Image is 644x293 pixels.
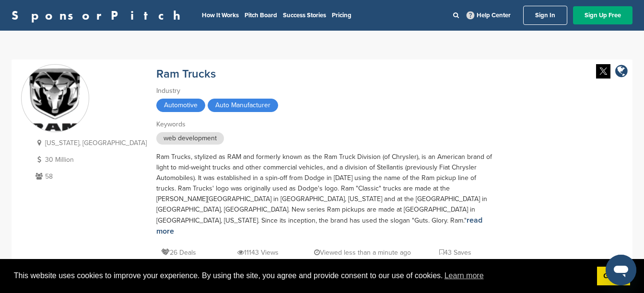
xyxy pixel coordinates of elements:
[12,9,187,22] a: SponsorPitch
[33,154,147,166] p: 30 Million
[208,99,278,112] span: Auto Manufacturer
[597,267,630,286] a: dismiss cookie message
[22,65,89,137] img: Sponsorpitch & Ram Trucks
[156,132,224,145] span: web development
[245,11,277,19] a: Pitch Board
[237,247,279,259] p: 11143 Views
[202,11,239,19] a: How It Works
[606,255,636,285] iframe: Button to launch messaging window
[573,6,632,24] a: Sign Up Free
[332,11,351,19] a: Pricing
[33,137,147,149] p: [US_STATE], [GEOGRAPHIC_DATA]
[443,269,485,283] a: learn more about cookies
[283,11,326,19] a: Success Stories
[523,6,567,25] a: Sign In
[156,152,492,237] div: Ram Trucks, stylized as RAM and formerly known as the Ram Truck Division (of Chrysler), is an Ame...
[156,67,216,81] a: Ram Trucks
[615,64,628,80] a: company link
[14,269,589,283] span: This website uses cookies to improve your experience. By using the site, you agree and provide co...
[161,247,196,259] p: 26 Deals
[465,10,513,21] a: Help Center
[156,86,492,96] div: Industry
[33,170,147,182] p: 58
[596,64,610,79] img: Twitter white
[439,247,471,259] p: 43 Saves
[156,119,492,130] div: Keywords
[156,99,205,112] span: Automotive
[314,247,411,259] p: Viewed less than a minute ago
